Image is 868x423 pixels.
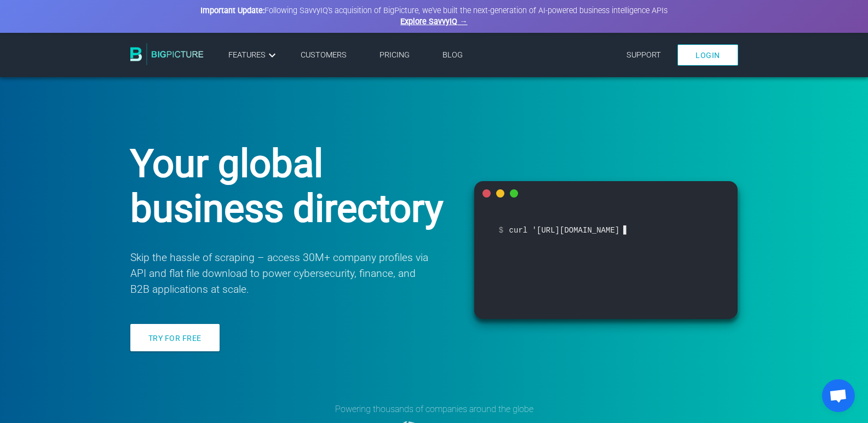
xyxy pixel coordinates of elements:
img: BigPicture.io [130,43,204,65]
p: Skip the hassle of scraping – access 30M+ company profiles via API and flat file download to powe... [130,250,430,297]
a: Login [677,44,738,66]
a: Try for free [130,324,220,351]
a: Features [228,49,279,62]
h1: Your global business directory [130,141,447,231]
span: curl '[URL][DOMAIN_NAME] [499,222,714,238]
a: Open chat [822,379,855,412]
